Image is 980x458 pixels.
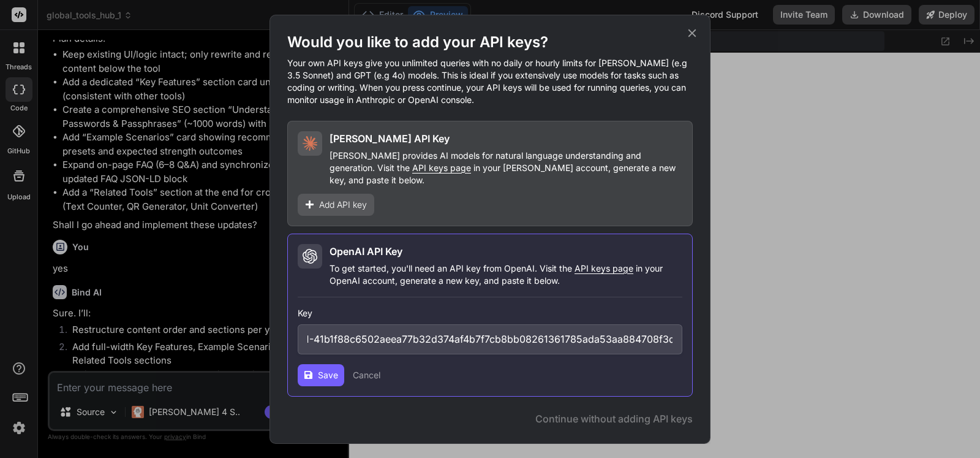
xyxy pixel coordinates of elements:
button: Continue without adding API keys [535,411,693,426]
h2: OpenAI API Key [330,244,402,259]
p: [PERSON_NAME] provides AI models for natural language understanding and generation. Visit the in ... [330,150,682,186]
h1: Would you like to add your API keys? [287,32,693,52]
h3: Key [298,307,682,319]
p: To get started, you'll need an API key from OpenAI. Visit the in your OpenAI account, generate a ... [330,262,682,287]
span: API keys page [575,263,633,273]
button: Save [298,364,344,386]
input: Enter API Key [298,324,682,354]
span: API keys page [412,162,471,173]
span: Add API key [319,199,367,211]
span: Save [318,369,338,381]
button: Cancel [353,369,380,381]
h2: [PERSON_NAME] API Key [330,131,450,146]
p: Your own API keys give you unlimited queries with no daily or hourly limits for [PERSON_NAME] (e.... [287,57,693,106]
